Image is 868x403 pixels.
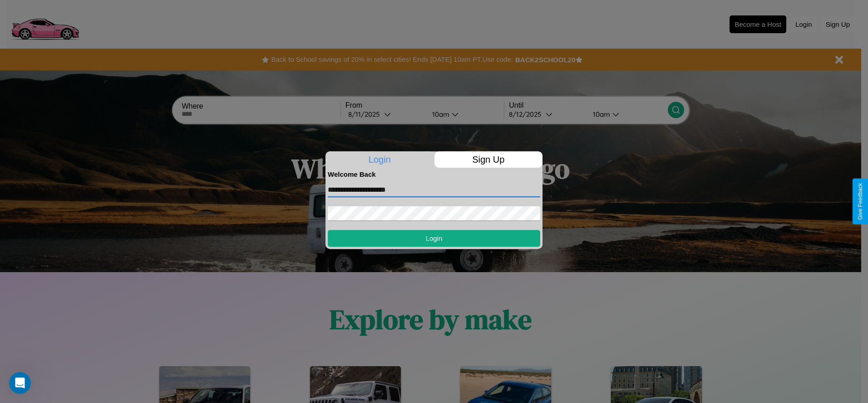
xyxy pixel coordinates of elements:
[9,372,31,394] iframe: Intercom live chat
[328,230,540,247] button: Login
[325,151,434,168] p: Login
[857,183,863,220] div: Give Feedback
[328,170,540,178] h4: Welcome Back
[434,151,543,168] p: Sign Up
